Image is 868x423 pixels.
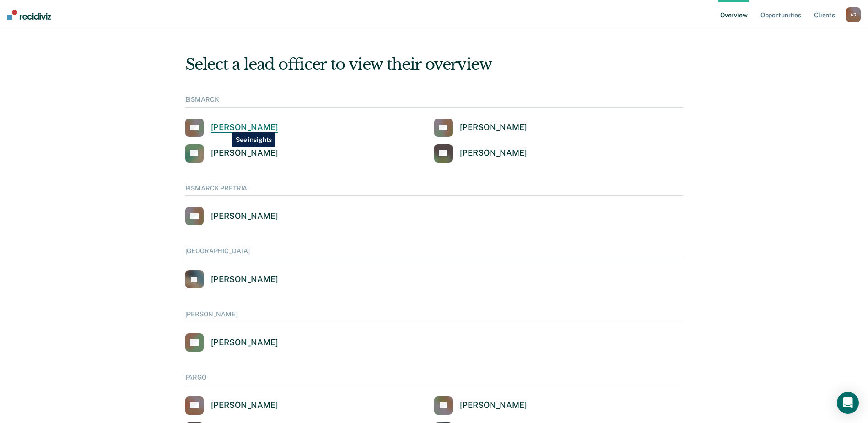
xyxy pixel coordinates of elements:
[185,310,683,322] div: [PERSON_NAME]
[211,400,278,411] div: [PERSON_NAME]
[846,7,861,22] div: A R
[434,396,527,415] a: [PERSON_NAME]
[434,144,527,163] a: [PERSON_NAME]
[434,119,527,137] a: [PERSON_NAME]
[460,400,527,411] div: [PERSON_NAME]
[185,333,278,352] a: [PERSON_NAME]
[460,148,527,158] div: [PERSON_NAME]
[211,211,278,222] div: [PERSON_NAME]
[460,122,527,133] div: [PERSON_NAME]
[211,274,278,285] div: [PERSON_NAME]
[185,119,278,137] a: [PERSON_NAME]
[837,392,859,414] div: Open Intercom Messenger
[7,10,51,20] img: Recidiviz
[185,270,278,288] a: [PERSON_NAME]
[185,184,683,196] div: BISMARCK PRETRIAL
[185,207,278,225] a: [PERSON_NAME]
[185,374,683,385] div: FARGO
[846,7,861,22] button: AR
[185,247,683,259] div: [GEOGRAPHIC_DATA]
[211,337,278,348] div: [PERSON_NAME]
[185,96,683,108] div: BISMARCK
[185,144,278,163] a: [PERSON_NAME]
[211,122,278,133] div: [PERSON_NAME]
[185,396,278,415] a: [PERSON_NAME]
[211,148,278,158] div: [PERSON_NAME]
[185,55,683,74] div: Select a lead officer to view their overview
